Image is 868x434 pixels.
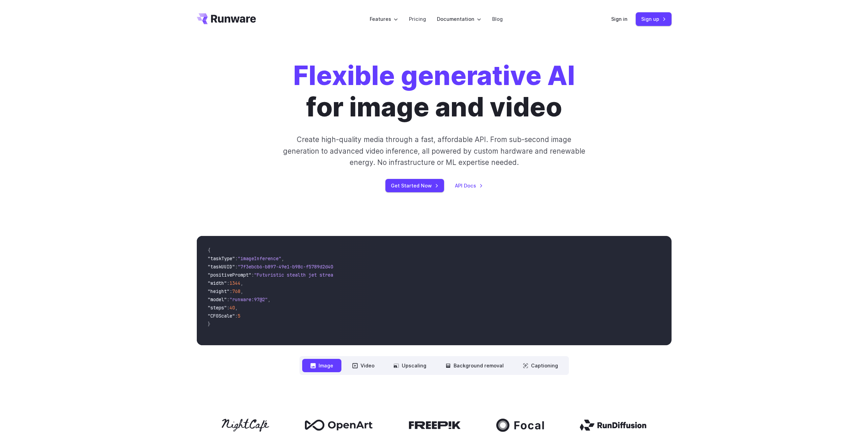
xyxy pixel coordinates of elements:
[208,255,235,262] span: "taskType"
[230,280,240,286] span: 1344
[235,305,238,311] span: ,
[240,280,243,286] span: ,
[282,134,586,168] p: Create high-quality media through a fast, affordable API. From sub-second image generation to adv...
[238,255,281,262] span: "imageInference"
[232,288,240,294] span: 768
[208,321,210,327] span: }
[515,359,566,372] button: Captioning
[370,15,398,23] label: Features
[235,264,238,270] span: :
[437,15,481,23] label: Documentation
[208,272,251,278] span: "positivePrompt"
[254,272,502,278] span: "Futuristic stealth jet streaking through a neon-lit cityscape with glowing purple exhaust"
[636,12,672,26] a: Sign up
[302,359,341,372] button: Image
[227,296,230,303] span: :
[208,296,227,303] span: "model"
[437,359,512,372] button: Background removal
[455,182,483,190] a: API Docs
[293,60,575,123] h1: for image and video
[227,280,230,286] span: :
[409,15,426,23] a: Pricing
[238,313,240,319] span: 5
[385,359,435,372] button: Upscaling
[230,288,232,294] span: :
[281,255,284,262] span: ,
[235,255,238,262] span: :
[230,305,235,311] span: 40
[611,15,628,23] a: Sign in
[208,247,210,253] span: {
[344,359,383,372] button: Video
[268,296,270,303] span: ,
[197,13,256,24] a: Go to /
[251,272,254,278] span: :
[230,296,268,303] span: "runware:97@2"
[208,264,235,270] span: "taskUUID"
[208,288,230,294] span: "height"
[492,15,503,23] a: Blog
[235,313,238,319] span: :
[293,60,575,92] strong: Flexible generative AI
[208,280,227,286] span: "width"
[208,305,227,311] span: "steps"
[238,264,341,270] span: "7f3ebcb6-b897-49e1-b98c-f5789d2d40d7"
[227,305,230,311] span: :
[385,179,444,192] a: Get Started Now
[208,313,235,319] span: "CFGScale"
[240,288,243,294] span: ,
